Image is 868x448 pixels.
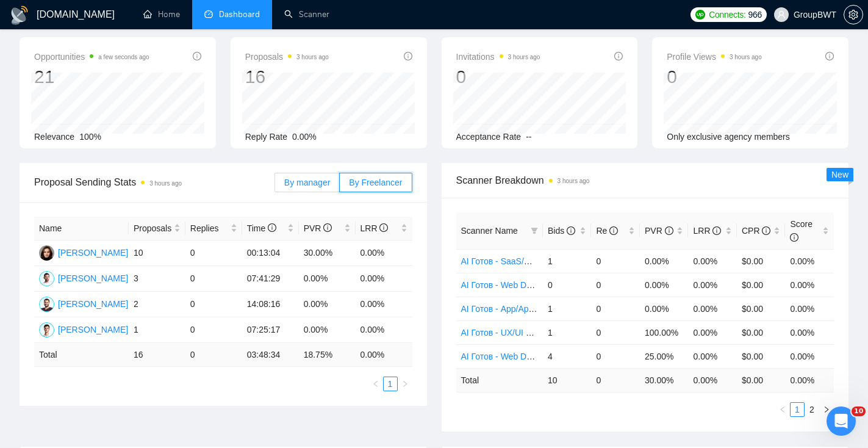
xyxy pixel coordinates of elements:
img: logo [10,5,29,25]
td: 4 [543,344,592,368]
div: 0 [667,65,762,89]
th: Name [34,217,129,240]
td: 1 [129,317,185,343]
time: 3 hours ago [730,54,762,60]
span: Opportunities [34,49,149,64]
td: 0.00% [688,344,737,368]
td: $0.00 [737,273,786,297]
td: 0.00% [688,297,737,320]
div: 0 [456,65,540,89]
td: 0.00% [299,266,356,292]
td: 25.00% [640,344,689,368]
a: AI Готов - Web Design Intermediate минус Developer [461,352,664,361]
img: AY [39,271,54,286]
div: [PERSON_NAME] [58,323,128,336]
td: 07:25:17 [242,317,299,343]
button: right [819,402,834,417]
td: 0 [591,249,640,273]
span: Re [596,226,618,236]
a: OB[PERSON_NAME] [39,298,128,308]
span: Reply Rate [245,132,287,142]
td: 0.00% [688,320,737,344]
li: 2 [805,402,819,417]
td: 0.00 % [688,368,737,392]
time: 3 hours ago [508,54,540,60]
td: 0.00% [785,344,834,368]
td: 0 [591,297,640,320]
span: New [831,170,848,179]
td: 0.00% [356,292,412,317]
td: 0 [185,266,242,292]
td: $0.00 [737,320,786,344]
span: left [779,406,786,413]
span: Time [247,223,276,233]
li: Next Page [398,377,412,391]
div: 21 [34,65,149,89]
span: info-circle [825,52,834,60]
a: AI Готов - App/Application [461,304,560,314]
span: Scanner Breakdown [456,173,834,188]
td: 0 [543,273,592,297]
span: Proposals [134,222,171,235]
div: [PERSON_NAME] [58,246,128,259]
td: 03:48:34 [242,343,299,367]
span: filter [528,222,540,240]
a: AY[PERSON_NAME] [39,273,128,283]
time: a few seconds ago [98,54,149,60]
td: 10 [543,368,592,392]
img: OB [39,297,54,312]
td: 0 [185,317,242,343]
time: 3 hours ago [558,178,590,184]
td: 100.00% [640,320,689,344]
a: searchScanner [284,9,329,20]
div: 16 [245,65,329,89]
td: 0.00% [640,249,689,273]
td: Total [456,368,543,392]
td: $0.00 [737,344,786,368]
span: Dashboard [219,9,260,20]
td: 0 [591,368,640,392]
th: Proposals [129,217,185,240]
button: left [775,402,790,417]
span: Acceptance Rate [456,132,522,142]
td: 0.00% [785,249,834,273]
td: 0.00% [785,297,834,320]
span: filter [531,227,538,234]
td: 0 [591,320,640,344]
span: info-circle [567,226,575,235]
td: 00:13:04 [242,240,299,266]
img: SK [39,245,54,261]
td: 1 [543,249,592,273]
td: 0.00% [356,240,412,266]
span: info-circle [379,223,388,232]
span: info-circle [404,52,412,60]
span: 100% [79,132,101,142]
span: Profile Views [667,49,762,64]
td: 0.00% [299,292,356,317]
li: Next Page [819,402,834,417]
td: 07:41:29 [242,266,299,292]
span: 10 [852,406,866,416]
a: 1 [384,377,397,391]
span: info-circle [762,226,770,235]
a: AI Готов - Web Design Intermediate минус Development [461,280,676,290]
td: 0 [185,292,242,317]
span: By Freelancer [349,178,402,187]
span: info-circle [712,226,721,235]
li: Previous Page [368,377,383,391]
span: user [777,10,786,19]
span: left [372,380,379,388]
th: Replies [185,217,242,240]
td: 0 [591,273,640,297]
span: Connects: [709,8,745,21]
span: 966 [748,8,762,21]
td: 30.00 % [640,368,689,392]
span: info-circle [268,223,276,232]
span: Only exclusive agency members [667,132,790,142]
td: 0.00% [299,317,356,343]
span: info-circle [790,233,798,242]
td: 10 [129,240,185,266]
td: 0 [591,344,640,368]
td: $ 0.00 [737,368,786,392]
td: 0.00% [688,249,737,273]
